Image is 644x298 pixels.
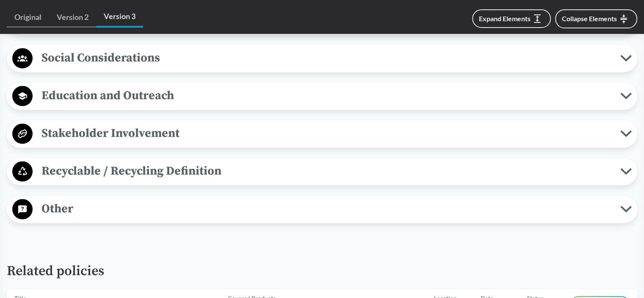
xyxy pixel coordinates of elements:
button: Other [10,198,634,220]
a: Version 3 [96,7,143,28]
button: Collapse Elements [555,9,637,28]
span: Education and Outreach [33,86,620,105]
button: Social Considerations [10,47,634,69]
button: Education and Outreach [10,85,634,107]
a: Version 2 [49,8,96,27]
span: Other [33,199,620,218]
button: Stakeholder Involvement [10,123,634,145]
span: Recyclable / Recycling Definition [33,162,620,181]
button: Expand Elements [472,9,551,28]
a: Original [7,8,49,27]
span: Social Considerations [33,48,620,67]
span: Stakeholder Involvement [33,124,620,143]
button: Recyclable / Recycling Definition [10,161,634,182]
h2: Related policies [7,243,637,279]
